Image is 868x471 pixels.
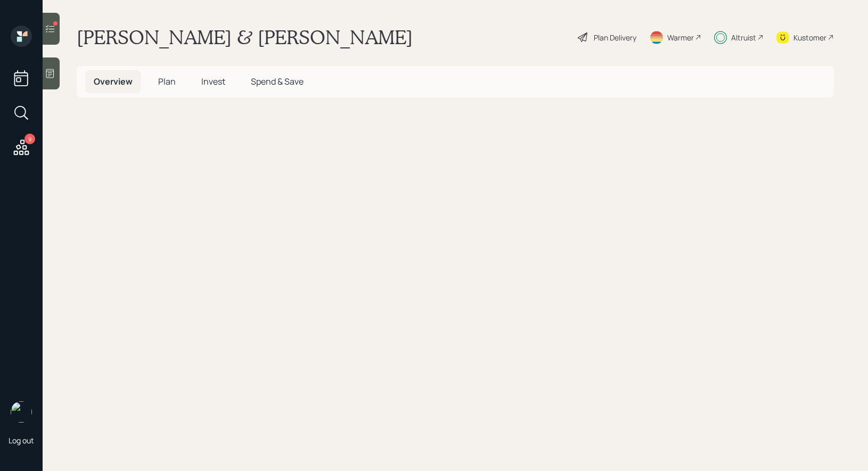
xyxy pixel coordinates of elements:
[251,76,304,87] span: Spend & Save
[24,134,35,144] div: 9
[9,435,34,445] div: Log out
[667,32,694,43] div: Warmer
[158,76,176,87] span: Plan
[201,76,225,87] span: Invest
[11,401,32,423] img: treva-nostdahl-headshot.png
[94,76,133,87] span: Overview
[793,32,826,43] div: Kustomer
[77,26,413,49] h1: [PERSON_NAME] & [PERSON_NAME]
[731,32,756,43] div: Altruist
[594,32,636,43] div: Plan Delivery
